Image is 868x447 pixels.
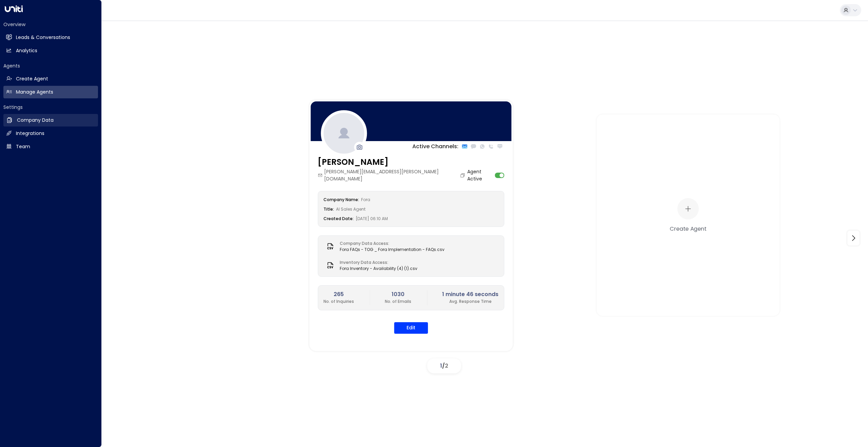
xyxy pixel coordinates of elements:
a: Integrations [3,127,98,140]
h2: Company Data [17,117,54,124]
span: Fora Inventory - Availability (4) (1).csv [340,266,417,272]
a: Analytics [3,44,98,57]
label: Created Date: [323,216,354,221]
label: Inventory Data Access: [340,259,414,266]
div: Create Agent [670,224,706,232]
p: No. of Emails [385,298,411,305]
h2: 265 [323,290,354,298]
h2: Analytics [16,47,37,54]
p: No. of Inquiries [323,298,354,305]
span: Fora [361,197,370,202]
a: Create Agent [3,73,98,85]
h2: Settings [3,104,98,111]
div: [PERSON_NAME][EMAIL_ADDRESS][PERSON_NAME][DOMAIN_NAME] [318,168,467,182]
a: Manage Agents [3,86,98,98]
a: Leads & Conversations [3,31,98,44]
span: [DATE] 06:10 AM [356,216,388,221]
span: AI Sales Agent [336,206,366,212]
button: Copy [460,173,467,178]
h2: 1030 [385,290,411,298]
label: Agent Active [467,168,493,182]
label: Company Data Access: [340,240,441,247]
p: Avg. Response Time [442,298,498,305]
button: Edit [394,322,428,334]
h2: 1 minute 46 seconds [442,290,498,298]
h2: Team [16,143,30,150]
a: Team [3,140,98,153]
label: Company Name: [323,197,359,202]
h2: Create Agent [16,75,48,82]
p: Active Channels: [412,142,458,151]
div: / [427,358,461,373]
label: Title: [323,206,334,212]
h2: Agents [3,62,98,69]
h2: Integrations [16,130,44,137]
h2: Overview [3,21,98,28]
span: 2 [445,362,448,370]
h3: [PERSON_NAME] [318,156,467,168]
a: Company Data [3,114,98,127]
span: 1 [440,362,442,370]
span: Fora FAQs - TOG _ Fora Implementation - FAQs.csv [340,247,445,253]
h2: Manage Agents [16,89,53,96]
h2: Leads & Conversations [16,34,70,41]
